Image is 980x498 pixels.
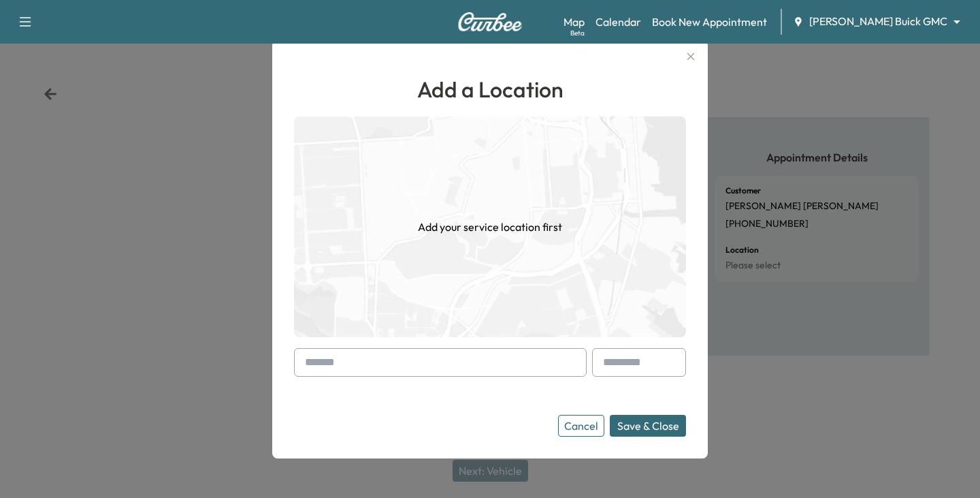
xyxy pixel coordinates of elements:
[294,116,686,337] img: empty-map-CL6vilOE.png
[418,219,562,235] h1: Add your service location first
[570,28,585,38] div: Beta
[563,14,585,30] a: MapBeta
[610,415,686,437] button: Save & Close
[809,14,947,29] span: [PERSON_NAME] Buick GMC
[652,14,767,30] a: Book New Appointment
[457,12,523,31] img: Curbee Logo
[558,415,604,437] button: Cancel
[595,14,641,30] a: Calendar
[294,73,686,106] h1: Add a Location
